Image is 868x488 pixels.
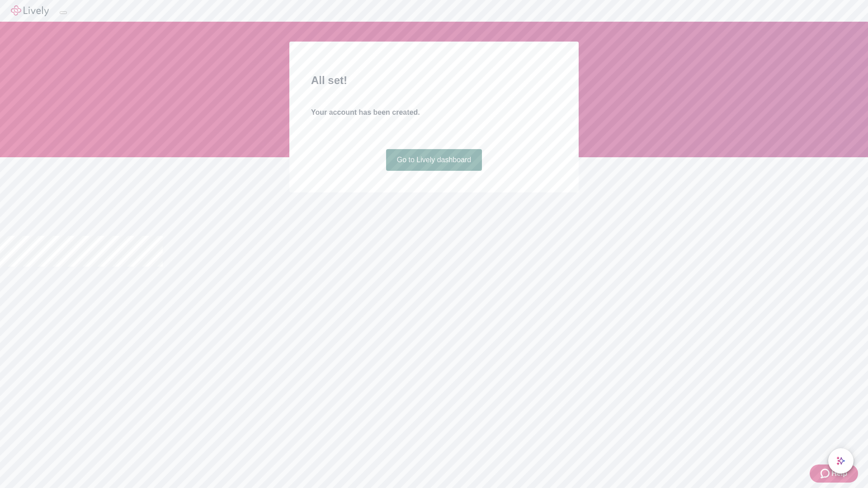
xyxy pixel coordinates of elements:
[810,465,858,483] button: Zendesk support iconHelp
[311,72,557,89] h2: All set!
[311,107,557,118] h4: Your account has been created.
[386,149,482,171] a: Go to Lively dashboard
[831,468,847,479] span: Help
[11,5,49,16] img: Lively
[60,11,67,14] button: Log out
[836,456,845,465] svg: Lively AI Assistant
[821,468,831,479] svg: Zendesk support icon
[828,448,854,474] button: chat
